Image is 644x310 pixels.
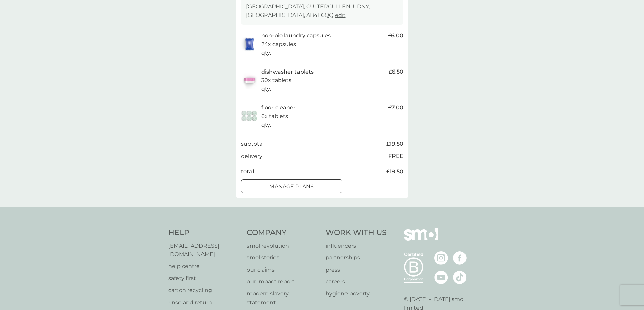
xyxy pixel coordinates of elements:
[241,152,262,161] p: delivery
[386,167,403,176] span: £19.50
[261,40,296,49] p: 24x capsules
[261,121,273,130] p: qty : 1
[434,251,448,265] img: visit the smol Instagram page
[261,112,288,121] p: 6x tablets
[261,76,291,85] p: 30x tablets
[261,67,314,76] p: dishwasher tablets
[453,251,467,265] img: visit the smol Facebook page
[241,140,264,148] p: subtotal
[241,179,342,193] button: manage plans
[326,289,387,298] a: hygiene poverty
[247,253,319,262] a: smol stories
[326,228,387,238] h4: Work With Us
[269,182,314,191] p: manage plans
[168,242,240,259] a: [EMAIL_ADDRESS][DOMAIN_NAME]
[453,271,467,284] img: visit the smol Tiktok page
[434,271,448,284] img: visit the smol Youtube page
[326,265,387,274] a: press
[261,85,273,93] p: qty : 1
[389,67,403,76] span: £6.50
[335,12,346,18] a: edit
[247,265,319,274] a: our claims
[247,277,319,286] a: our impact report
[326,253,387,262] a: partnerships
[168,286,240,295] a: carton recycling
[388,152,403,161] p: FREE
[261,31,331,40] p: non-bio laundry capsules
[247,242,319,250] a: smol revolution
[388,31,403,40] span: £6.00
[168,262,240,271] a: help centre
[326,277,387,286] a: careers
[386,140,403,148] span: £19.50
[261,49,273,57] p: qty : 1
[168,228,240,238] h4: Help
[261,103,296,112] p: floor cleaner
[246,2,398,20] p: [GEOGRAPHIC_DATA], CULTERCULLEN, UDNY, [GEOGRAPHIC_DATA], AB41 6QQ
[404,228,438,251] img: smol
[241,167,254,176] p: total
[247,289,319,307] a: modern slavery statement
[388,103,403,112] span: £7.00
[326,242,387,250] a: influencers
[168,274,240,283] a: safety first
[168,298,240,307] a: rinse and return
[247,228,319,238] h4: Company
